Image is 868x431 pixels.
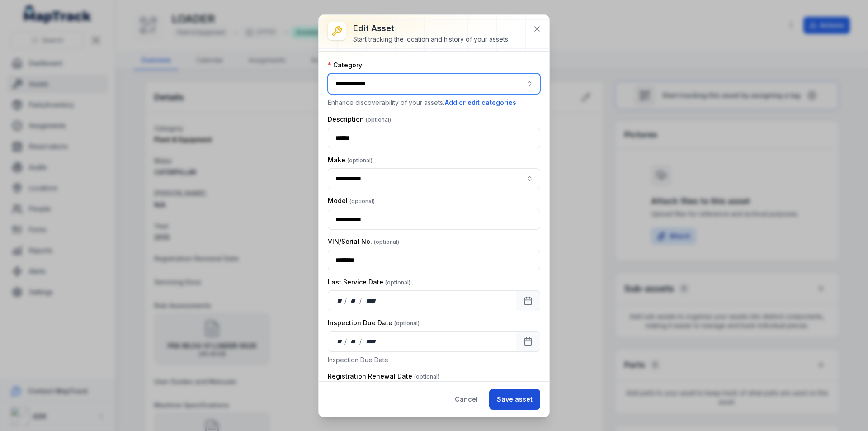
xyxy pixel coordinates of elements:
[447,389,486,410] button: Cancel
[328,237,399,246] label: VIN/Serial No.
[344,296,348,305] div: /
[516,331,540,352] button: Calendar
[444,98,517,108] button: Add or edit categories
[328,196,375,205] label: Model
[353,22,509,35] h3: Edit asset
[359,337,363,346] div: /
[328,372,439,381] label: Registration Renewal Date
[335,296,344,305] div: day,
[348,296,360,305] div: month,
[516,290,540,311] button: Calendar
[348,337,360,346] div: month,
[363,337,379,346] div: year,
[328,278,410,287] label: Last Service Date
[363,296,379,305] div: year,
[489,389,540,410] button: Save asset
[328,115,391,124] label: Description
[359,296,363,305] div: /
[328,168,540,189] input: asset-edit:cf[8261eee4-602e-4976-b39b-47b762924e3f]-label
[328,98,540,108] p: Enhance discoverability of your assets.
[328,156,373,165] label: Make
[328,355,540,365] p: Inspection Due Date
[344,337,348,346] div: /
[335,337,344,346] div: day,
[328,61,362,70] label: Category
[353,35,509,44] div: Start tracking the location and history of your assets.
[328,318,420,327] label: Inspection Due Date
